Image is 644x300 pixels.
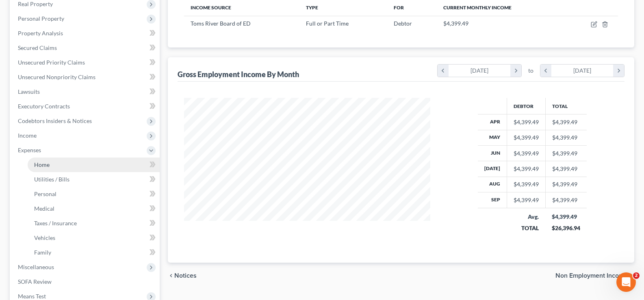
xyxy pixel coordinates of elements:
a: Unsecured Priority Claims [11,55,160,70]
div: TOTAL [513,224,539,232]
div: $4,399.49 [514,149,539,158]
span: Property Analysis [18,30,63,37]
span: Toms River Board of ED [191,20,251,27]
span: Income [18,132,37,139]
a: Secured Claims [11,41,160,55]
span: Real Property [18,0,53,7]
span: Non Employment Income [555,272,628,279]
td: $4,399.49 [545,192,587,208]
a: Lawsuits [11,84,160,99]
span: SOFA Review [18,278,52,285]
i: chevron_right [613,65,624,77]
span: Family [34,249,51,256]
td: $4,399.49 [545,130,587,145]
td: $4,399.49 [545,161,587,177]
span: Secured Claims [18,44,57,51]
td: $4,399.49 [545,177,587,192]
span: Unsecured Priority Claims [18,59,85,66]
th: Apr [478,114,507,130]
td: $4,399.49 [545,114,587,130]
span: Means Test [18,293,46,300]
div: $4,399.49 [514,196,539,204]
span: Debtor [394,20,412,27]
span: Lawsuits [18,88,40,95]
button: Non Employment Income chevron_right [555,272,634,279]
div: $4,399.49 [514,180,539,188]
th: Sep [478,192,507,208]
th: Jun [478,145,507,161]
span: Personal Property [18,15,64,22]
span: Utilities / Bills [34,176,69,183]
span: Codebtors Insiders & Notices [18,117,92,124]
i: chevron_right [510,65,521,77]
a: Personal [28,187,160,201]
div: [DATE] [449,65,511,77]
span: to [528,67,533,75]
span: Notices [174,272,197,279]
a: Family [28,245,160,260]
a: Home [28,158,160,172]
a: Medical [28,201,160,216]
span: $4,399.49 [443,20,468,27]
th: Debtor [507,98,545,114]
a: Unsecured Nonpriority Claims [11,70,160,84]
button: chevron_left Notices [168,272,197,279]
div: $26,396.94 [552,224,580,232]
span: Executory Contracts [18,103,70,110]
div: $4,399.49 [514,165,539,173]
div: $4,399.49 [552,213,580,221]
span: For [394,4,404,11]
span: Vehicles [34,234,55,241]
td: $4,399.49 [545,145,587,161]
div: Gross Employment Income By Month [178,69,299,79]
div: [DATE] [551,65,614,77]
span: Expenses [18,147,41,153]
iframe: Intercom live chat [616,272,636,292]
span: Current Monthly Income [443,4,512,11]
i: chevron_left [438,65,449,77]
th: May [478,130,507,145]
span: Full or Part Time [306,20,349,27]
i: chevron_left [168,272,174,279]
i: chevron_left [540,65,551,77]
span: Medical [34,205,54,212]
a: Executory Contracts [11,99,160,114]
span: Home [34,161,50,168]
a: Taxes / Insurance [28,216,160,231]
span: 2 [633,272,640,279]
span: Unsecured Nonpriority Claims [18,73,95,80]
span: Miscellaneous [18,263,54,270]
a: SOFA Review [11,274,160,289]
span: Taxes / Insurance [34,220,77,227]
div: $4,399.49 [514,118,539,126]
span: Type [306,4,318,11]
a: Property Analysis [11,26,160,41]
th: Aug [478,177,507,192]
a: Vehicles [28,231,160,245]
th: Total [545,98,587,114]
a: Utilities / Bills [28,172,160,187]
div: $4,399.49 [514,134,539,142]
div: Avg. [513,213,539,221]
span: Personal [34,190,56,197]
span: Income Source [191,4,231,11]
th: [DATE] [478,161,507,177]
